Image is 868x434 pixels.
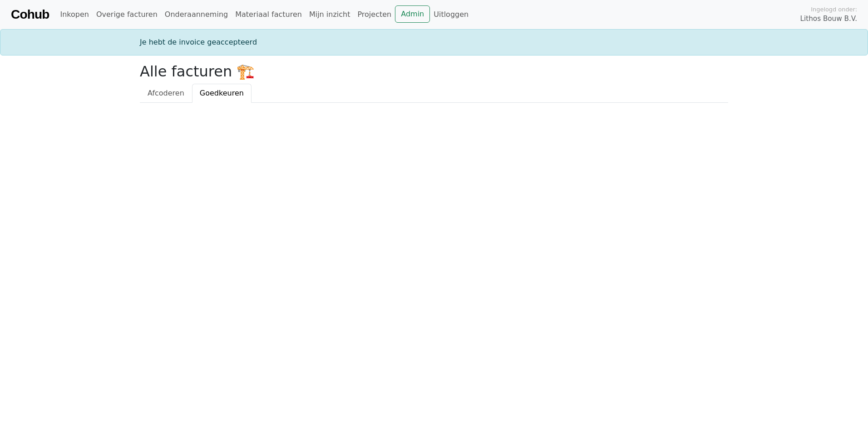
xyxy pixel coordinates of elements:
[161,5,232,24] a: Onderaanneming
[93,5,161,24] a: Overige facturen
[140,84,192,103] a: Afcoderen
[56,5,92,24] a: Inkopen
[192,84,252,103] a: Goedkeuren
[134,37,734,48] div: Je hebt de invoice geaccepteerd
[148,89,184,97] span: Afcoderen
[395,5,430,23] a: Admin
[800,14,857,24] span: Lithos Bouw B.V.
[140,63,728,80] h2: Alle facturen 🏗️
[200,89,244,97] span: Goedkeuren
[811,5,857,14] span: Ingelogd onder:
[11,4,49,25] a: Cohub
[306,5,354,24] a: Mijn inzicht
[354,5,395,24] a: Projecten
[232,5,306,24] a: Materiaal facturen
[430,5,472,24] a: Uitloggen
